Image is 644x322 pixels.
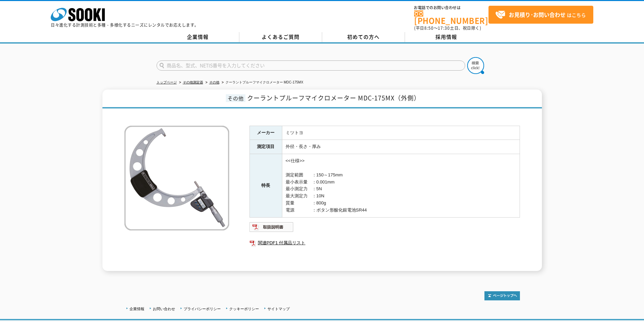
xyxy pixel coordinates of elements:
[229,307,259,311] a: クッキーポリシー
[249,222,294,232] img: 取扱説明書
[509,10,566,19] strong: お見積り･お問い合わせ
[220,79,304,86] li: クーラントプルーフマイクロメーター MDC-175MX
[467,57,484,74] img: btn_search.png
[495,10,586,20] span: はこちら
[226,94,245,102] span: その他
[153,307,175,311] a: お問い合わせ
[239,32,322,42] a: よくあるご質問
[484,291,520,300] img: トップページへ
[347,33,380,41] span: 初めての方へ
[183,80,203,84] a: その他測定器
[282,154,520,217] td: <<仕様>> 測定範囲 ：150～175mm 最小表示量 ：0.001mm 最小測定力 ：5N 最大測定力 ：10N 質量 ：800g 電源 ：ボタン形酸化銀電池SR44
[249,239,520,247] a: 関連PDF1 付属品リスト
[267,307,290,311] a: サイトマップ
[414,10,488,24] a: [PHONE_NUMBER]
[414,25,481,31] span: (平日 ～ 土日、祝日除く)
[438,25,450,31] span: 17:30
[247,93,420,102] span: クーラントプルーフマイクロメーター MDC-175MX（外側）
[124,126,229,230] img: クーラントプルーフマイクロメーター MDC-175MX
[249,140,282,154] th: 測定項目
[249,226,294,231] a: 取扱説明書
[282,126,520,140] td: ミツトヨ
[157,80,177,84] a: トップページ
[157,60,465,71] input: 商品名、型式、NETIS番号を入力してください
[157,32,239,42] a: 企業情報
[488,6,593,24] a: お見積り･お問い合わせはこちら
[51,23,199,27] p: 日々進化する計測技術と多種・多様化するニーズにレンタルでお応えします。
[405,32,488,42] a: 採用情報
[129,307,144,311] a: 企業情報
[414,6,488,10] span: お電話でのお問い合わせは
[209,80,219,84] a: その他
[249,126,282,140] th: メーカー
[282,140,520,154] td: 外径・長さ・厚み
[424,25,434,31] span: 8:50
[322,32,405,42] a: 初めての方へ
[184,307,221,311] a: プライバシーポリシー
[249,154,282,217] th: 特長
